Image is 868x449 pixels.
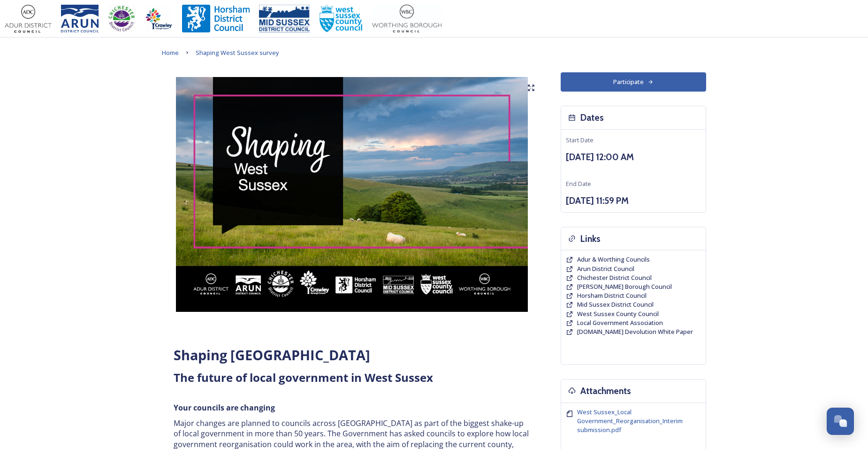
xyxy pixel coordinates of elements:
[174,403,275,413] strong: Your councils are changing
[577,318,663,327] a: Local Government Association
[145,5,173,33] img: Crawley%20BC%20logo.jpg
[372,5,442,33] img: Worthing_Adur%20%281%29.jpg
[577,264,634,273] span: Arun District Council
[577,408,683,434] span: West Sussex_Local Government_Reorganisation_Interim submission.pdf
[580,384,631,398] h3: Attachments
[577,327,693,336] span: [DOMAIN_NAME] Devolution White Paper
[566,150,701,164] h3: [DATE] 12:00 AM
[577,282,672,291] a: [PERSON_NAME] Borough Council
[577,310,659,318] a: West Sussex County Council
[319,5,363,33] img: WSCCPos-Spot-25mm.jpg
[108,5,135,33] img: CDC%20Logo%20-%20you%20may%20have%20a%20better%20version.jpg
[162,48,179,57] span: Home
[577,327,693,336] a: [DOMAIN_NAME] Devolution White Paper
[566,194,701,208] h3: [DATE] 11:59 PM
[196,47,279,58] a: Shaping West Sussex survey
[162,47,179,58] a: Home
[577,300,654,309] span: Mid Sussex District Council
[577,273,652,282] span: Chichester District Council
[577,264,634,273] a: Arun District Council
[577,291,647,300] a: Horsham District Council
[182,5,250,33] img: Horsham%20DC%20Logo.jpg
[61,5,99,33] img: Arun%20District%20Council%20logo%20blue%20CMYK.jpg
[5,5,52,33] img: Adur%20logo%20%281%29.jpeg
[577,300,654,309] a: Mid Sussex District Council
[566,136,594,144] span: Start Date
[196,48,279,57] span: Shaping West Sussex survey
[566,179,591,188] span: End Date
[174,370,433,385] strong: The future of local government in West Sussex
[561,72,706,92] button: Participate
[174,346,370,364] strong: Shaping [GEOGRAPHIC_DATA]
[577,318,663,327] span: Local Government Association
[827,408,854,435] button: Open Chat
[577,273,652,282] a: Chichester District Council
[259,5,310,33] img: 150ppimsdc%20logo%20blue.png
[577,255,650,263] span: Adur & Worthing Councils
[580,111,604,124] h3: Dates
[580,232,601,246] h3: Links
[577,255,650,264] a: Adur & Worthing Councils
